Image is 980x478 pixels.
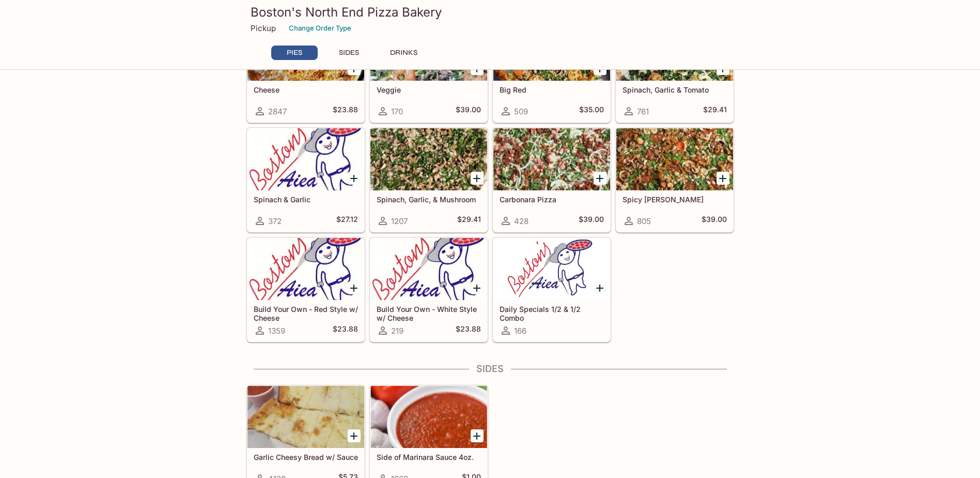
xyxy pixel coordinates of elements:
[391,107,403,116] span: 170
[579,105,604,117] h5: $35.00
[268,216,282,226] span: 372
[254,453,358,461] h5: Garlic Cheesy Bread w/ Sauce
[246,363,734,375] h4: SIDES
[623,85,727,94] h5: Spinach, Garlic & Tomato
[471,429,484,442] button: Add Side of Marinara Sauce 4oz.
[616,19,733,81] div: Spinach, Garlic & Tomato
[616,128,734,232] a: Spicy [PERSON_NAME]805$39.00
[370,128,488,232] a: Spinach, Garlic, & Mushroom1207$29.41
[268,326,285,336] span: 1359
[271,46,318,60] button: PIES
[370,238,487,300] div: Build Your Own - White Style w/ Cheese
[377,305,481,322] h5: Build Your Own - White Style w/ Cheese
[247,18,365,123] a: Cheese2847$23.88
[254,85,358,94] h5: Cheese
[268,107,287,116] span: 2847
[370,18,488,123] a: Veggie170$39.00
[251,4,730,20] h3: Boston's North End Pizza Bakery
[377,195,481,204] h5: Spinach, Garlic, & Mushroom
[391,216,408,226] span: 1207
[247,128,365,232] a: Spinach & Garlic372$27.12
[514,107,528,116] span: 509
[333,105,358,117] h5: $23.88
[500,85,604,94] h5: Big Red
[348,429,361,442] button: Add Garlic Cheesy Bread w/ Sauce
[471,281,484,294] button: Add Build Your Own - White Style w/ Cheese
[370,386,487,448] div: Side of Marinara Sauce 4oz.
[377,85,481,94] h5: Veggie
[254,305,358,322] h5: Build Your Own - Red Style w/ Cheese
[493,237,611,342] a: Daily Specials 1/2 & 1/2 Combo166
[247,386,364,448] div: Garlic Cheesy Bread w/ Sauce
[471,172,484,185] button: Add Spinach, Garlic, & Mushroom
[247,128,364,190] div: Spinach & Garlic
[493,18,611,123] a: Big Red509$35.00
[594,172,606,185] button: Add Carbonara Pizza
[247,237,365,342] a: Build Your Own - Red Style w/ Cheese1359$23.88
[616,18,734,123] a: Spinach, Garlic & Tomato761$29.41
[500,305,604,322] h5: Daily Specials 1/2 & 1/2 Combo
[247,238,364,300] div: Build Your Own - Red Style w/ Cheese
[370,128,487,190] div: Spinach, Garlic, & Mushroom
[456,324,481,337] h5: $23.88
[594,281,606,294] button: Add Daily Specials 1/2 & 1/2 Combo
[284,20,356,36] button: Change Order Type
[493,238,610,300] div: Daily Specials 1/2 & 1/2 Combo
[377,453,481,461] h5: Side of Marinara Sauce 4oz.
[702,215,727,227] h5: $39.00
[370,19,487,81] div: Veggie
[514,326,526,336] span: 166
[391,326,403,336] span: 219
[348,281,361,294] button: Add Build Your Own - Red Style w/ Cheese
[703,105,727,117] h5: $29.41
[637,216,651,226] span: 805
[623,195,727,204] h5: Spicy [PERSON_NAME]
[348,172,361,185] button: Add Spinach & Garlic
[456,105,481,117] h5: $39.00
[616,128,733,190] div: Spicy Jenny
[247,19,364,81] div: Cheese
[326,46,372,60] button: SIDES
[493,128,611,232] a: Carbonara Pizza428$39.00
[254,195,358,204] h5: Spinach & Garlic
[251,23,276,33] p: Pickup
[579,215,604,227] h5: $39.00
[336,215,358,227] h5: $27.12
[457,215,481,227] h5: $29.41
[717,172,729,185] button: Add Spicy Jenny
[500,195,604,204] h5: Carbonara Pizza
[333,324,358,337] h5: $23.88
[514,216,528,226] span: 428
[381,46,427,60] button: DRINKS
[493,19,610,81] div: Big Red
[493,128,610,190] div: Carbonara Pizza
[370,237,488,342] a: Build Your Own - White Style w/ Cheese219$23.88
[637,107,649,116] span: 761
